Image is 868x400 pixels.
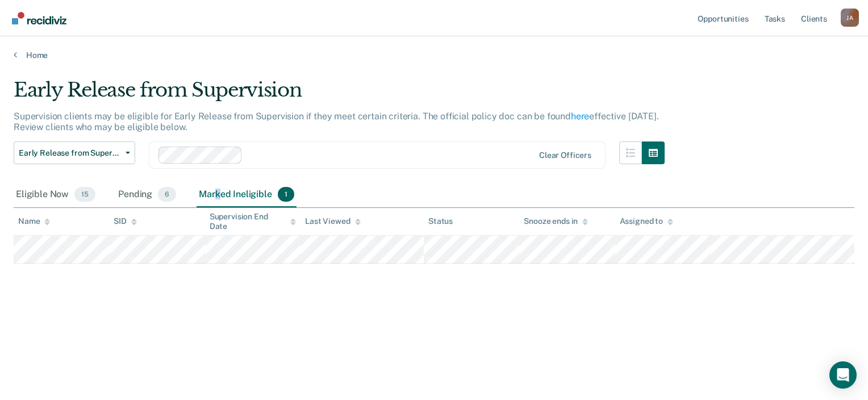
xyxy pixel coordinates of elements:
div: Snooze ends in [524,216,588,226]
a: here [571,111,589,122]
img: Recidiviz [12,12,66,24]
p: Supervision clients may be eligible for Early Release from Supervision if they meet certain crite... [14,111,659,132]
span: 6 [158,187,176,202]
div: Last Viewed [305,216,360,226]
div: Marked Ineligible1 [197,182,297,207]
span: Early Release from Supervision [19,148,121,158]
div: J A [841,9,859,27]
button: Early Release from Supervision [14,141,135,164]
div: SID [114,216,137,226]
div: Early Release from Supervision [14,78,665,111]
a: Home [14,50,854,60]
div: Supervision End Date [210,212,296,231]
div: Name [18,216,50,226]
div: Open Intercom Messenger [829,361,857,389]
div: Status [428,216,453,226]
span: 1 [278,187,294,202]
div: Clear officers [539,151,591,160]
div: Assigned to [620,216,673,226]
button: Profile dropdown button [841,9,859,27]
div: Eligible Now15 [14,182,98,207]
span: 15 [74,187,95,202]
div: Pending6 [116,182,178,207]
